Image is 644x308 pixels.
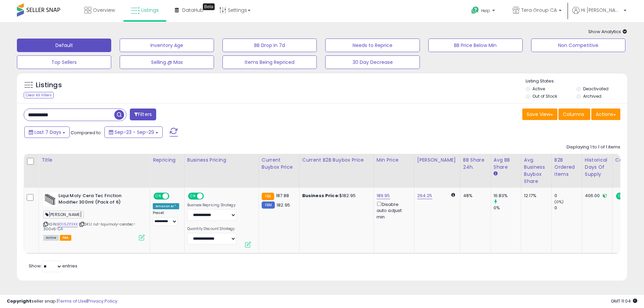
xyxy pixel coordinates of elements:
button: Default [17,39,111,52]
div: Avg BB Share [494,157,518,171]
div: Tooltip anchor [203,3,215,10]
div: Displaying 1 to 1 of 1 items [567,144,620,150]
label: Archived [583,93,601,99]
button: Filters [130,109,156,120]
div: 12.17% [524,193,546,199]
span: 182.95 [277,202,290,208]
button: Actions [591,109,620,120]
label: Out of Stock [532,93,557,99]
span: Sep-23 - Sep-29 [115,129,154,136]
span: [PERSON_NAME] [43,211,84,218]
button: BB Price Below Min [428,39,523,52]
a: Help [466,1,502,22]
i: Get Help [471,6,479,15]
span: Columns [563,111,584,118]
span: ON [154,193,163,199]
label: Quantity Discount Strategy: [187,227,236,231]
span: OFF [168,193,179,199]
a: B01I5ZP3XK [57,221,78,227]
button: Selling @ Max [120,55,214,69]
button: Non Competitive [531,39,625,52]
span: DataHub [182,7,204,14]
div: Preset: [153,211,179,226]
img: 51v+HcCPIDL._SL40_.jpg [43,193,57,206]
span: Last 7 Days [34,129,61,136]
b: Business Price: [302,192,339,199]
span: ON [617,193,625,199]
div: 0 [554,205,582,211]
span: | SKU: rut-liquimoly-ceratec-300x6-CA [43,221,136,232]
span: All listings currently available for purchase on Amazon [43,235,59,241]
div: ASIN: [43,193,145,240]
div: Amazon AI * [153,203,179,209]
div: 16.83% [494,193,521,199]
span: Compared to: [71,129,102,136]
h5: Listings [36,80,62,90]
span: Show: entries [29,263,77,269]
small: (0%) [554,199,564,205]
label: Deactivated [583,86,609,92]
b: Liqui Moly Cera Tec Friction Modifier 300ml (Pack of 6) [58,193,141,207]
div: seller snap | | [7,298,117,305]
span: Listings [141,7,159,14]
div: Current Buybox Price [262,157,296,171]
span: OFF [202,193,213,199]
div: Min Price [377,157,411,164]
div: Repricing [153,157,182,164]
div: BB Share 24h. [463,157,488,171]
p: Listing States: [526,78,627,85]
div: Title [42,157,147,164]
button: Items Being Repriced [222,55,317,69]
button: 30 Day Decrease [325,55,420,69]
a: 189.95 [377,192,390,199]
button: BB Drop in 7d [222,39,317,52]
span: Tera Group CA [521,7,557,14]
div: Historical Days Of Supply [585,157,610,178]
strong: Copyright [7,298,31,304]
small: FBA [262,193,274,200]
a: Privacy Policy [88,298,117,304]
small: FBM [262,202,275,209]
div: Current B2B Buybox Price [302,157,371,164]
button: Last 7 Days [24,126,70,138]
span: 187.88 [276,192,289,199]
div: Avg. Business Buybox Share [524,157,549,185]
button: Inventory Age [120,39,214,52]
div: Clear All Filters [24,92,54,98]
button: Sep-23 - Sep-29 [104,126,163,138]
div: 0 [554,193,582,199]
span: Show Analytics [588,28,627,35]
span: Hi [PERSON_NAME] [581,7,622,14]
span: FBA [60,235,71,241]
span: Help [481,8,490,14]
button: Needs to Reprice [325,39,420,52]
a: 264.25 [417,192,432,199]
span: ON [189,193,197,199]
label: Active [532,86,545,92]
small: Avg BB Share. [494,171,498,177]
label: Business Repricing Strategy: [187,203,236,208]
div: Disable auto adjust min [377,200,409,220]
div: B2B Ordered Items [554,157,579,178]
span: 2025-10-7 11:04 GMT [611,298,637,304]
button: Top Sellers [17,55,111,69]
button: Save View [522,109,557,120]
div: [PERSON_NAME] [417,157,457,164]
button: Columns [558,109,590,120]
span: Overview [93,7,115,14]
div: 48% [463,193,485,199]
a: Terms of Use [58,298,87,304]
div: 0% [494,205,521,211]
div: $182.95 [302,193,368,199]
div: Business Pricing [187,157,256,164]
a: Hi [PERSON_NAME] [572,7,626,22]
div: 406.00 [585,193,607,199]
